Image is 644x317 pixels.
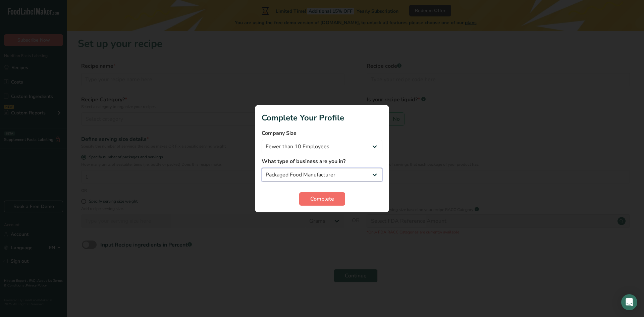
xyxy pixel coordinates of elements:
label: Company Size [262,129,382,137]
label: What type of business are you in? [262,157,382,165]
h1: Complete Your Profile [262,112,382,124]
div: Open Intercom Messenger [621,294,637,310]
button: Complete [299,192,345,206]
span: Complete [310,195,334,203]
